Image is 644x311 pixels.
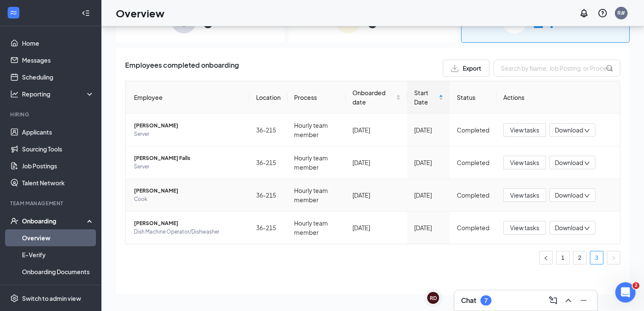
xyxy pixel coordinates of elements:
[22,69,94,85] a: Scheduling
[82,9,90,17] svg: Collapse
[543,256,548,261] span: left
[134,228,243,236] span: Dish Machine Operator/Dishwasher
[9,8,18,17] svg: WorkstreamLogo
[546,294,560,307] button: ComposeMessage
[457,190,489,200] div: Completed
[352,223,400,232] div: [DATE]
[555,126,583,135] span: Download
[22,217,87,225] div: Onboarding
[510,190,539,200] span: View tasks
[134,121,243,130] span: [PERSON_NAME]
[555,158,583,167] span: Download
[539,251,553,264] li: Previous Page
[10,200,93,207] div: Team Management
[134,154,243,162] span: [PERSON_NAME] Falls
[577,294,590,307] button: Minimize
[10,90,19,98] svg: Analysis
[134,130,243,138] span: Server
[562,294,575,307] button: ChevronUp
[22,124,94,140] a: Applicants
[287,179,346,212] td: Hourly team member
[287,212,346,244] td: Hourly team member
[617,9,625,17] div: R#
[10,111,93,118] div: Hiring
[450,81,496,114] th: Status
[430,294,437,302] div: RD
[414,190,444,200] div: [DATE]
[22,229,94,246] a: Overview
[633,282,639,289] span: 2
[287,81,346,114] th: Process
[457,223,489,232] div: Completed
[22,90,95,98] div: Reporting
[590,251,603,264] li: 3
[461,296,476,305] h3: Chat
[22,35,94,52] a: Home
[352,88,394,107] span: Onboarded date
[457,158,489,167] div: Completed
[22,140,94,157] a: Sourcing Tools
[352,125,400,135] div: [DATE]
[10,294,19,303] svg: Settings
[611,256,616,261] span: right
[584,128,590,134] span: down
[494,60,620,77] input: Search by Name, Job Posting, or Process
[22,263,94,280] a: Onboarding Documents
[510,223,539,232] span: View tasks
[584,193,590,199] span: down
[557,251,569,264] a: 1
[22,174,94,191] a: Talent Network
[126,81,249,114] th: Employee
[503,156,546,169] button: View tasks
[22,246,94,263] a: E-Verify
[584,160,590,166] span: down
[352,158,400,167] div: [DATE]
[463,65,481,71] span: Export
[563,295,573,305] svg: ChevronUp
[579,8,589,18] svg: Notifications
[556,251,570,264] li: 1
[134,219,243,228] span: [PERSON_NAME]
[510,158,539,167] span: View tasks
[346,81,407,114] th: Onboarded date
[249,81,287,114] th: Location
[287,146,346,179] td: Hourly team member
[503,188,546,202] button: View tasks
[414,125,444,135] div: [DATE]
[590,251,603,264] a: 3
[352,190,400,200] div: [DATE]
[484,297,488,304] div: 7
[22,294,81,303] div: Switch to admin view
[116,6,164,20] h1: Overview
[579,295,589,305] svg: Minimize
[134,187,243,195] span: [PERSON_NAME]
[22,280,94,297] a: Activity log
[134,195,243,204] span: Cook
[503,221,546,234] button: View tasks
[584,226,590,231] span: down
[497,81,620,114] th: Actions
[287,114,346,146] td: Hourly team member
[22,52,94,69] a: Messages
[249,114,287,146] td: 36-215
[555,223,583,232] span: Download
[125,60,239,77] span: Employees completed onboarding
[539,251,553,264] button: left
[22,157,94,174] a: Job Postings
[548,295,558,305] svg: ComposeMessage
[443,60,489,77] button: Export
[249,146,287,179] td: 36-215
[510,125,539,135] span: View tasks
[503,123,546,137] button: View tasks
[10,217,19,225] svg: UserCheck
[555,191,583,200] span: Download
[249,179,287,212] td: 36-215
[457,125,489,135] div: Completed
[598,8,608,18] svg: QuestionInfo
[134,162,243,171] span: Server
[615,282,636,303] iframe: Intercom live chat
[414,88,437,107] span: Start Date
[573,251,586,264] a: 2
[607,251,620,264] button: right
[414,223,444,232] div: [DATE]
